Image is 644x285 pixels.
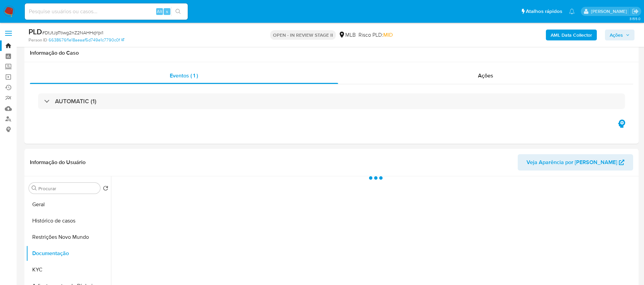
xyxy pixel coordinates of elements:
input: Procurar [38,185,97,192]
span: MID [383,31,393,39]
span: # DtJtJpTtiwg2nZ2NAHHqYpi1 [42,29,103,36]
span: Atalhos rápidos [526,8,562,15]
input: Pesquise usuários ou casos... [25,7,188,16]
span: Alt [157,8,162,15]
button: Documentação [26,245,111,262]
button: AML Data Collector [546,30,597,40]
div: MLB [338,31,356,39]
button: Histórico de casos [26,213,111,229]
p: renata.fdelgado@mercadopago.com.br [591,8,629,15]
b: PLD [29,26,42,37]
span: Veja Aparência por [PERSON_NAME] [527,154,617,171]
h1: Informação do Usuário [30,159,86,166]
button: Restrições Novo Mundo [26,229,111,245]
button: search-icon [171,7,185,16]
a: 6638676f1e18aeaaf5d749e1c7790c0f [49,37,124,43]
b: Person ID [29,37,47,43]
button: Procurar [32,185,37,191]
span: Risco PLD: [358,31,393,39]
button: KYC [26,262,111,278]
span: Eventos ( 1 ) [170,72,198,79]
b: AML Data Collector [551,30,592,40]
a: Notificações [569,8,575,14]
p: OPEN - IN REVIEW STAGE II [270,30,336,40]
h1: Informação do Caso [30,50,633,56]
span: s [166,8,168,15]
a: Sair [632,8,639,15]
button: Retornar ao pedido padrão [103,185,108,193]
button: Geral [26,196,111,213]
span: Ações [478,72,493,79]
div: AUTOMATIC (1) [38,93,625,109]
span: Ações [610,30,623,40]
button: Ações [605,30,634,40]
h3: AUTOMATIC (1) [55,97,96,105]
button: Veja Aparência por [PERSON_NAME] [518,154,633,171]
